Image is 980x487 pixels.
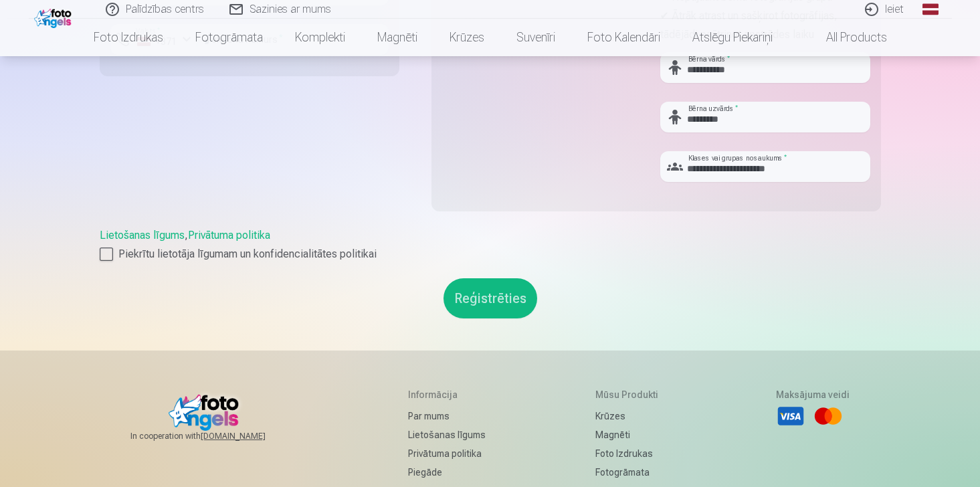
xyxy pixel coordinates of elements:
a: Fotogrāmata [595,463,666,482]
a: Komplekti [279,19,361,56]
img: /fa1 [34,5,75,28]
h5: Maksājuma veidi [776,388,850,401]
li: Visa [776,401,805,431]
h5: Mūsu produkti [595,388,666,401]
a: Lietošanas līgums [408,425,486,444]
a: All products [789,19,903,56]
a: Krūzes [595,407,666,425]
a: Atslēgu piekariņi [676,19,789,56]
span: In cooperation with [130,431,298,442]
a: Magnēti [361,19,433,56]
a: Foto kalendāri [571,19,676,56]
a: Fotogrāmata [179,19,279,56]
a: [DOMAIN_NAME] [201,431,298,442]
a: Privātuma politika [188,229,270,241]
a: Lietošanas līgums [100,229,185,241]
a: Krūzes [433,19,500,56]
li: Mastercard [813,401,843,431]
h5: Informācija [408,388,486,401]
a: Par mums [408,407,486,425]
a: Suvenīri [500,19,571,56]
a: Foto izdrukas [78,19,179,56]
a: Magnēti [595,425,666,444]
a: Piegāde [408,463,486,482]
a: Privātuma politika [408,444,486,463]
a: Foto izdrukas [595,444,666,463]
button: Reģistrēties [444,278,537,318]
div: , [100,227,881,262]
label: Piekrītu lietotāja līgumam un konfidencialitātes politikai [100,246,881,262]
